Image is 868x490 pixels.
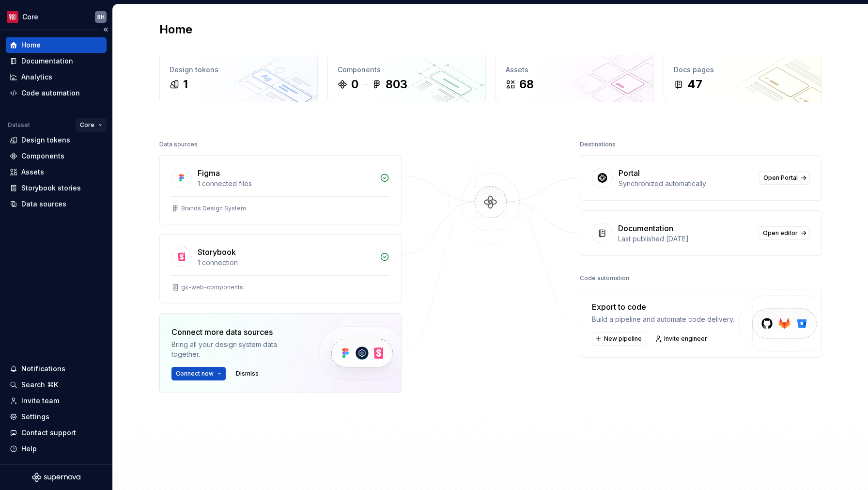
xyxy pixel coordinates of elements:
div: Storybook stories [21,183,81,193]
div: Home [21,40,41,50]
a: Design tokens1 [159,55,318,102]
div: Figma [198,167,220,179]
button: Collapse sidebar [99,23,112,36]
span: Core [80,121,94,129]
span: Invite engineer [664,335,707,343]
a: Settings [6,409,107,425]
span: New pipeline [604,335,642,343]
span: Open Portal [763,174,798,182]
a: Assets68 [496,55,654,102]
button: Core [76,118,107,132]
img: f4f33d50-0937-4074-a32a-c7cda971eed1.png [7,11,18,23]
div: Documentation [21,56,73,66]
a: Home [6,37,107,53]
div: Portal [619,167,640,179]
span: Dismiss [236,370,259,378]
a: Docs pages47 [664,55,822,102]
div: Synchronized automatically [619,179,753,189]
div: Notifications [21,364,65,374]
a: Analytics [6,69,107,85]
div: Dataset [8,121,30,129]
div: Docs pages [674,65,812,75]
button: Dismiss [232,367,263,380]
div: BH [97,13,105,21]
button: New pipeline [592,332,646,346]
a: Open editor [759,226,810,240]
a: Documentation [6,53,107,69]
div: Design tokens [21,135,70,145]
button: Connect new [171,367,226,380]
div: Analytics [21,72,52,82]
button: CoreBH [2,6,110,27]
div: gx-web-components [181,284,243,291]
a: Components0803 [327,55,486,102]
a: Storybook1 connectiongx-web-components [159,234,402,303]
div: Invite team [21,396,59,406]
div: Data sources [159,138,198,151]
div: 1 connection [198,258,374,268]
button: Contact support [6,425,107,441]
div: Design tokens [170,65,308,75]
a: Components [6,148,107,164]
div: Components [338,65,476,75]
button: Notifications [6,361,107,377]
a: Code automation [6,85,107,101]
a: Data sources [6,196,107,212]
div: Contact support [21,428,76,438]
div: Export to code [592,301,734,313]
div: 47 [687,77,702,92]
div: Connect more data sources [171,326,302,338]
a: Invite engineer [652,332,712,346]
div: Last published [DATE] [618,234,753,244]
a: Figma1 connected filesBrands Design System [159,155,402,224]
a: Assets [6,164,107,180]
div: Destinations [580,138,616,151]
div: Settings [21,412,49,422]
span: Open editor [763,229,798,237]
div: Code automation [580,271,629,285]
div: 68 [519,77,534,92]
div: 0 [351,77,358,92]
a: Storybook stories [6,180,107,196]
div: Core [22,12,38,22]
span: Connect new [176,370,214,378]
button: Help [6,441,107,457]
div: Components [21,151,64,161]
div: Bring all your design system data together. [171,340,302,359]
div: Brands Design System [181,205,246,212]
button: Search ⌘K [6,377,107,393]
a: Design tokens [6,132,107,148]
div: 1 connected files [198,179,374,189]
div: Help [21,444,37,454]
div: Data sources [21,199,66,209]
div: Documentation [618,222,673,234]
svg: Supernova Logo [32,473,80,482]
div: Search ⌘K [21,380,58,390]
div: Assets [506,65,644,75]
div: 1 [183,77,188,92]
div: Storybook [198,246,236,258]
div: Build a pipeline and automate code delivery. [592,315,734,324]
a: Invite team [6,393,107,409]
div: 803 [386,77,407,92]
div: Code automation [21,88,80,98]
h2: Home [159,22,192,37]
a: Open Portal [759,171,810,185]
div: Assets [21,167,44,177]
